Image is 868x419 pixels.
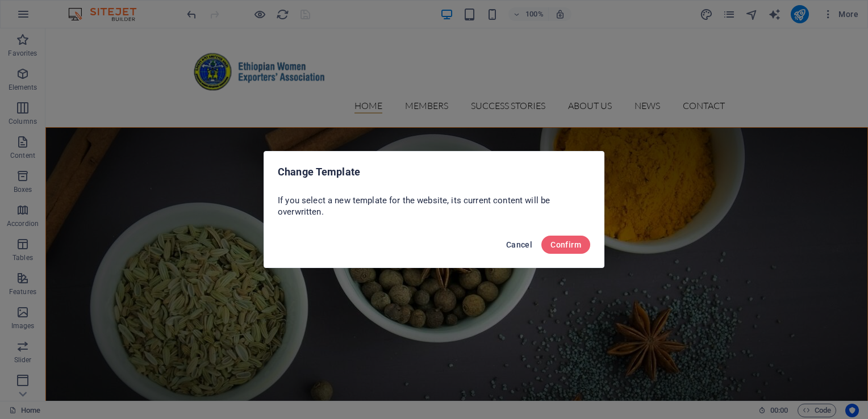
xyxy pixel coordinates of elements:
button: Confirm [541,236,590,254]
span: Cancel [506,240,532,249]
p: If you select a new template for the website, its current content will be overwritten. [278,195,590,217]
h2: Change Template [278,165,590,179]
span: Confirm [550,240,581,249]
button: Cancel [502,236,537,254]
